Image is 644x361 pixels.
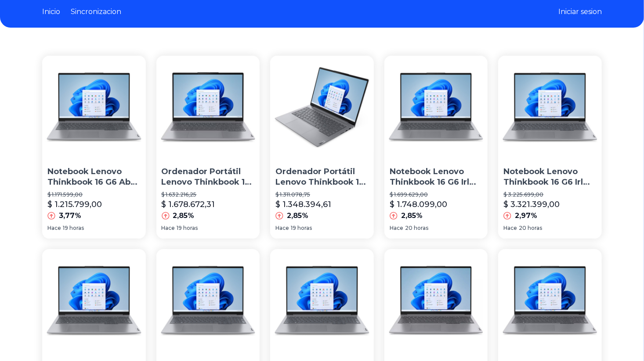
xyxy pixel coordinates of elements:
img: Ordenador Portátil Lenovo Thinkbook 14 G6 I7-13700h 13 Va 16 [156,56,260,159]
span: 19 horas [63,225,84,232]
p: $ 1.699.629,00 [390,191,483,198]
p: 3,77% [59,211,81,221]
p: Notebook Lenovo Thinkbook 16 G6 Irl Intel Core I5-13420h 32 Gb Ddr5-sdram 512 Gb Ssd 40.6 Cm (16 ... [390,166,483,188]
p: $ 1.678.672,31 [162,198,215,211]
span: Hace [275,225,289,232]
p: 2,85% [173,211,195,221]
span: Hace [47,225,61,232]
p: Ordenador Portátil Lenovo Thinkbook 14 G6 I7-13700h 13 Va 16 [162,166,255,188]
p: Notebook Lenovo Thinkbook 16 G6 Irl Intel Core I7-13700h 64 Gb Ddr5 2 Tb Ssd 40.6 Cm (16 ) Wuxga ... [503,166,597,188]
a: Sincronizacion [71,7,121,17]
p: $ 1.171.599,00 [47,191,141,198]
a: Notebook Lenovo Thinkbook 16 G6 Abp Amd Ryzen 5 7430u 32 Gb Ddr4 1 Tb Ssd 40.6 Cm (16 ) Wuxga Wi-... [42,56,146,239]
p: $ 1.632.216,25 [162,191,255,198]
img: Notebook Lenovo Thinkbook 16 G6 Abp Amd Ryzen 5 7430u 16 Gb Ddr4 1 Tb Ssd 40.6 Cm (16 ) Wuxga Wi-... [42,249,146,353]
p: $ 1.215.799,00 [47,198,102,211]
span: Hace [390,225,403,232]
p: $ 3.321.399,00 [503,198,560,211]
p: $ 3.225.699,00 [503,191,597,198]
a: Notebook Lenovo Thinkbook 16 G6 Irl Intel Core I5-13420h 32 Gb Ddr5-sdram 512 Gb Ssd 40.6 Cm (16 ... [384,56,488,239]
img: Notebook Lenovo Thinkbook 16 G6 I7 13700h 64gb 1tb W11p [384,249,488,353]
a: Ordenador Portátil Lenovo Thinkbook 14 G6 I7-13700h 13 Va 16Ordenador Portátil Lenovo Thinkbook 1... [156,56,260,239]
span: 19 horas [291,225,312,232]
p: Notebook Lenovo Thinkbook 16 G6 Abp Amd Ryzen 5 7430u 32 Gb Ddr4 1 Tb Ssd 40.6 Cm (16 ) Wuxga Wi-... [47,166,141,188]
button: Iniciar sesion [558,7,602,17]
a: Notebook Lenovo Thinkbook 16 G6 Irl Intel Core I7-13700h 64 Gb Ddr5 2 Tb Ssd 40.6 Cm (16 ) Wuxga ... [498,56,602,239]
span: 20 horas [405,225,428,232]
p: 2,85% [401,211,423,221]
p: 2,85% [287,211,308,221]
a: Ordenador Portátil Lenovo Thinkbook 14 G6 I5-1335u 13 Va 16Ordenador Portátil Lenovo Thinkbook 14... [270,56,374,239]
span: Hace [503,225,517,232]
p: $ 1.348.394,61 [275,198,331,211]
p: $ 1.311.078,75 [275,191,369,198]
p: 2,97% [515,211,537,221]
span: 20 horas [519,225,542,232]
img: Notebook Lenovo Thinkbook 16 G6 Irl Intel Core I7-13700h 64 Gb Ddr5 2 Tb Ssd 40.6 Cm (16 ) Wuxga ... [156,249,260,353]
img: Ordenador Portátil Lenovo Thinkbook 14 G6 I5-1335u 13 Va 16 [270,56,374,159]
img: Notebook Lenovo Thinkbook 16 G6 Irl Intel Core I7-13700h 64 Gb Ddr5 2 Tb Ssd 40.6 Cm (16 ) Wuxga ... [498,56,602,159]
p: $ 1.748.099,00 [390,198,447,211]
a: Inicio [42,7,60,17]
img: Notebook Lenovo Thinkbook 16 G6 Irl Intel Core I5-13420h 32 Gb Ddr5-sdram 512 Gb Ssd 40.6 Cm (16 ... [384,56,488,159]
img: Notebook Lenovo Thinkbook 16 G6 Abp Amd Ryzen 5 7430u 32 Gb Ddr4 1 Tb Ssd 40.6 Cm (16 ) Wuxga Wi-... [42,56,146,159]
p: Ordenador Portátil Lenovo Thinkbook 14 G6 I5-1335u 13 Va 16 [275,166,369,188]
span: Hace [162,225,175,232]
span: 19 horas [177,225,198,232]
img: Notebook Lenovo Thinkbook 16 G6 Irl Intel Core I7-13700h 32 Gb Ddr5 1 Tb Ssd 40.6 Cm (16 ) Wuxga ... [270,249,374,353]
img: Notebook Lenovo Thinkbook 16 G6 R7 7730u 32gb Ssd 1tb [498,249,602,353]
